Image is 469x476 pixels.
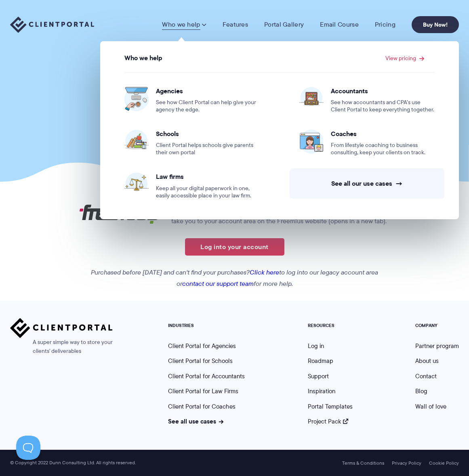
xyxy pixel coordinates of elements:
[308,402,353,411] a: Portal Templates
[375,21,395,29] a: Pricing
[79,204,160,224] img: Freemius logo
[415,402,446,411] a: Wall of love
[320,21,359,29] a: Email Course
[308,372,329,381] a: Support
[168,387,238,396] a: Client Portal for Law Firms
[124,55,162,62] span: Who we help
[185,238,284,256] a: Log into your account
[168,402,236,411] a: Client Portal for Coaches
[10,338,113,356] span: A super simple way to store your clients' deliverables
[331,130,435,138] span: Coaches
[100,41,459,219] ul: Who we help
[156,130,260,138] span: Schools
[395,179,403,188] span: →
[105,65,454,208] ul: View pricing
[331,99,435,113] span: See how accountants and CPA’s use Client Portal to keep everything together.
[182,279,254,288] a: contact our support team
[162,21,206,29] a: Who we help
[415,356,439,365] a: About us
[392,460,421,466] a: Privacy Policy
[331,142,435,156] span: From lifestyle coaching to business consulting, keep your clients on track.
[10,71,459,93] h1: Log into your account
[385,55,424,61] a: View pricing
[415,323,459,329] h5: COMPANY
[156,185,260,199] span: Keep all your digital paperwork in one, easily accessible place in your law firm.
[223,21,248,29] a: Features
[308,342,324,350] a: Log in
[331,87,435,95] span: Accountants
[308,356,333,365] a: Roadmap
[342,460,384,466] a: Terms & Conditions
[168,417,223,426] a: See all use cases
[168,372,245,381] a: Client Portal for Accountants
[156,87,260,95] span: Agencies
[156,172,260,180] span: Law firms
[168,342,236,350] a: Client Portal for Agencies
[16,436,40,460] iframe: Toggle Customer Support
[412,16,459,33] a: Buy Now!
[156,142,260,156] span: Client Portal helps schools give parents their own portal
[250,268,279,277] a: Click here
[290,168,444,199] a: See all our use cases
[415,342,459,350] a: Partner program
[156,99,260,113] span: See how Client Portal can help give your agency the edge.
[415,372,437,381] a: Contact
[6,460,140,466] span: © Copyright 2022 Dunn Consulting Ltd. All rights reserved.
[91,268,378,288] em: Purchased before [DATE] and can't find your purchases? to log into our legacy account area or for...
[308,323,353,329] h5: RESOURCES
[308,387,335,396] a: Inspiration
[415,387,427,396] a: Blog
[168,323,245,329] h5: INDUSTRIES
[429,460,459,466] a: Cookie Policy
[168,356,233,365] a: Client Portal for Schools
[308,417,348,426] a: Project Pack
[264,21,304,29] a: Portal Gallery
